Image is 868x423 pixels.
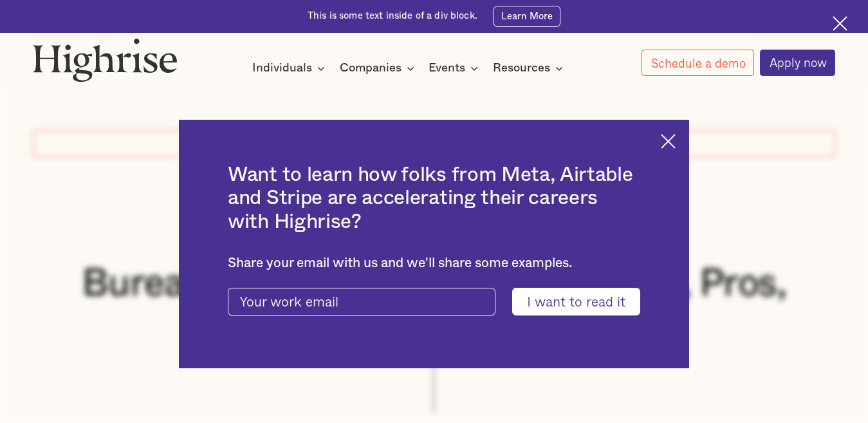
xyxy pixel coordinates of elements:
div: Companies [340,61,418,76]
a: Apply now [760,50,836,77]
div: Individuals [252,61,329,76]
div: Resources [493,61,567,76]
div: This is some text inside of a div block. [308,10,477,23]
h2: Want to learn how folks from Meta, Airtable and Stripe are accelerating their careers with Highrise? [228,164,640,234]
div: Events [429,61,482,76]
input: Your work email [228,288,495,315]
img: Cross icon [833,16,847,31]
div: Companies [340,61,402,76]
input: I want to read it [512,288,640,315]
a: Schedule a demo [642,50,755,76]
img: Highrise logo [33,38,178,82]
img: Cross icon [661,134,676,149]
div: Individuals [252,61,312,76]
div: Share your email with us and we'll share some examples. [228,256,640,272]
form: current-ascender-blog-article-modal-form [228,288,640,315]
a: Learn More [494,6,560,27]
div: Resources [493,61,550,76]
div: Events [429,61,465,76]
